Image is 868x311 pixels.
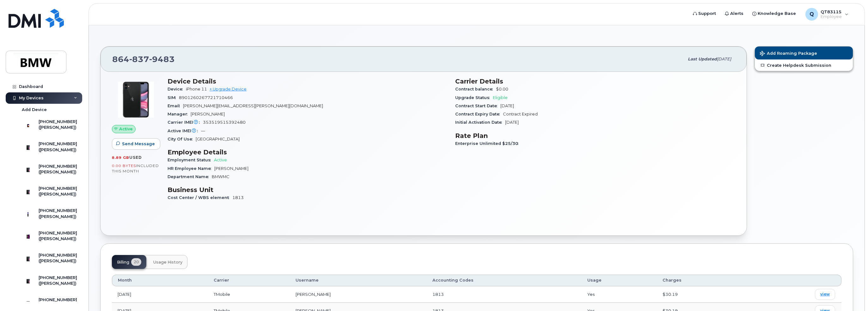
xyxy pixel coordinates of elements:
span: — [201,128,205,133]
span: Cost Center / WBS element [168,195,232,200]
span: Upgrade Status [455,95,493,100]
span: $0.00 [496,87,508,91]
td: [DATE] [112,286,208,303]
th: Charges [657,275,746,286]
span: 864 [112,54,175,64]
span: Manager [168,112,191,116]
span: [GEOGRAPHIC_DATA] [196,137,240,141]
span: Send Message [122,141,155,147]
img: iPhone_11.jpg [117,81,155,119]
span: HR Employee Name [168,166,214,171]
h3: Device Details [168,78,448,85]
span: Carrier IMEI [168,120,203,125]
span: Contract Expired [503,112,538,116]
span: 9483 [149,54,175,64]
span: view [820,291,830,297]
span: 837 [129,54,149,64]
span: Active [119,126,133,132]
span: Contract balance [455,87,496,91]
span: Device [168,87,186,91]
a: view [815,289,835,300]
span: 8.89 GB [112,155,129,160]
span: Active IMEI [168,128,201,133]
span: [DATE] [500,103,514,108]
span: Enterprise Unlimited $25/30 [455,141,522,146]
td: Yes [582,286,657,303]
th: Username [290,275,427,286]
td: TMobile [208,286,290,303]
span: used [129,155,142,160]
div: $30.19 [663,291,741,297]
a: Create Helpdesk Submission [755,59,853,71]
span: 353519515392480 [203,120,246,125]
span: City Of Use [168,137,196,141]
th: Month [112,275,208,286]
span: Initial Activation Date [455,120,505,125]
span: 1813 [232,195,244,200]
span: 0.00 Bytes [112,164,136,168]
h3: Carrier Details [455,78,735,85]
span: iPhone 11 [186,87,207,91]
span: SIM [168,95,179,100]
span: [PERSON_NAME][EMAIL_ADDRESS][PERSON_NAME][DOMAIN_NAME] [183,103,323,108]
span: Department Name [168,174,212,179]
span: 8901260267721710466 [179,95,233,100]
h3: Rate Plan [455,132,735,140]
a: + Upgrade Device [210,87,247,91]
span: [DATE] [505,120,519,125]
span: Email [168,103,183,108]
th: Carrier [208,275,290,286]
span: Contract Start Date [455,103,500,108]
span: [DATE] [717,57,731,61]
span: BMWMC [212,174,229,179]
span: Last updated [688,57,717,61]
h3: Employee Details [168,148,448,156]
h3: Business Unit [168,186,448,194]
td: [PERSON_NAME] [290,286,427,303]
button: Send Message [112,138,160,150]
span: Active [214,158,227,162]
span: [PERSON_NAME] [191,112,225,116]
button: Add Roaming Package [755,47,853,59]
span: Eligible [493,95,508,100]
th: Usage [582,275,657,286]
span: Employment Status [168,158,214,162]
span: Contract Expiry Date [455,112,503,116]
iframe: Messenger Launcher [840,283,863,306]
th: Accounting Codes [427,275,581,286]
span: [PERSON_NAME] [214,166,248,171]
span: Usage History [153,260,182,265]
span: 1813 [432,292,444,297]
span: Add Roaming Package [760,51,817,57]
